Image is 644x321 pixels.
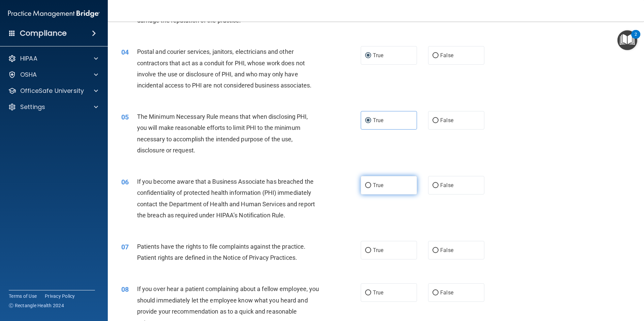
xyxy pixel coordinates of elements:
span: True [373,182,383,188]
iframe: Drift Widget Chat Controller [527,273,636,300]
div: 2 [635,34,637,43]
input: False [432,290,439,295]
input: True [365,53,371,58]
span: True [373,117,383,123]
a: Terms of Use [9,293,37,299]
span: If you become aware that a Business Associate has breached the confidentiality of protected healt... [137,178,315,219]
span: Ⓒ Rectangle Health 2024 [9,302,64,309]
span: False [440,182,453,188]
a: OSHA [8,71,98,79]
span: 04 [121,48,129,56]
p: Settings [20,103,45,111]
input: True [365,183,371,188]
input: False [432,248,439,253]
span: False [440,289,453,296]
p: OSHA [20,71,37,79]
span: 06 [121,178,129,186]
input: True [365,290,371,295]
a: Settings [8,103,98,111]
span: True [373,52,383,59]
span: False [440,247,453,253]
h4: Compliance [20,29,67,38]
p: HIPAA [20,55,37,63]
span: True [373,247,383,253]
span: True [373,289,383,296]
a: OfficeSafe University [8,87,98,95]
img: PMB logo [8,7,100,21]
input: False [432,183,439,188]
span: Postal and courier services, janitors, electricians and other contractors that act as a conduit f... [137,48,312,89]
span: 07 [121,243,129,251]
span: False [440,52,453,59]
span: The Minimum Necessary Rule means that when disclosing PHI, you will make reasonable efforts to li... [137,113,308,154]
span: 05 [121,113,129,121]
a: HIPAA [8,55,98,63]
input: False [432,53,439,58]
input: True [365,248,371,253]
input: True [365,118,371,123]
a: Privacy Policy [45,293,75,299]
span: 08 [121,285,129,293]
span: False [440,117,453,123]
span: Patients have the rights to file complaints against the practice. Patient rights are defined in t... [137,243,306,261]
button: Open Resource Center, 2 new notifications [617,30,637,50]
p: OfficeSafe University [20,87,84,95]
input: False [432,118,439,123]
